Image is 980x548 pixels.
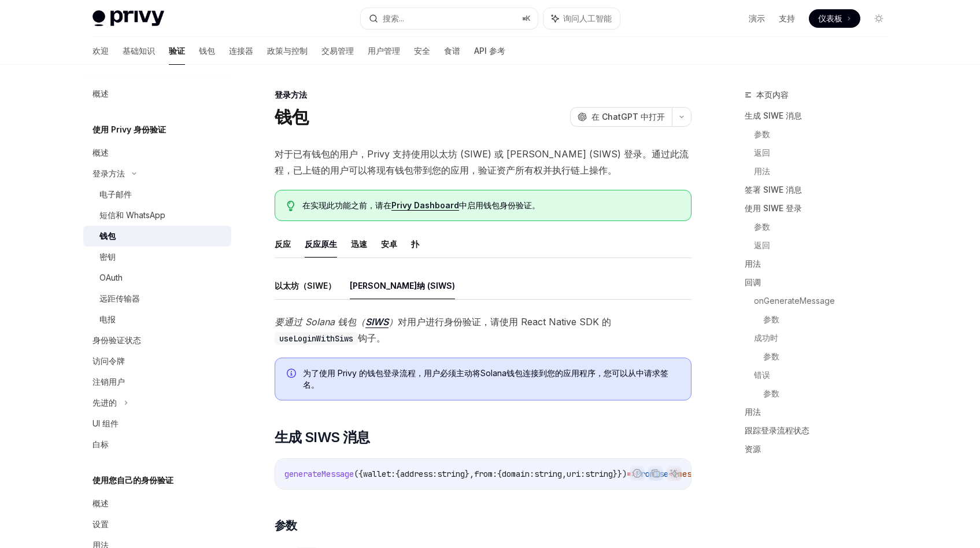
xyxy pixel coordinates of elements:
button: 在 ChatGPT 中打开 [570,107,672,127]
a: 基础知识 [123,37,155,65]
font: 欢迎 [93,46,109,56]
font: 生成 SIWS 消息 [275,429,370,446]
span: }}) [613,469,627,479]
a: 概述 [83,493,231,514]
font: 连接器 [229,46,253,56]
a: 参数 [754,218,897,236]
a: 使用 SIWE 登录 [745,199,897,218]
font: 对于已有钱包的用户，Privy 支持使用以太坊 (SIWE) 或 [PERSON_NAME] (SIWS) 登录。通过此流程，已上链的用户可以将现有钱包带到您的应用，验证资产所有权并执行链上操作。 [275,148,689,176]
font: 参数 [275,518,297,532]
font: 成功时 [754,333,778,343]
a: 食谱 [444,37,460,65]
font: 安全 [414,46,430,56]
font: 钩子。 [358,332,386,344]
font: 仪表板 [818,13,842,23]
code: useLoginWithSiws [275,332,358,345]
font: 基础知识 [123,46,155,56]
span: }, [465,469,474,479]
button: 询问人工智能 [667,466,682,481]
a: 钱包 [199,37,215,65]
span: uri: [567,469,585,479]
font: 生成 SIWE 消息 [745,111,802,120]
a: 参数 [763,384,897,403]
a: 远距传输器 [83,288,231,309]
button: 反应原生 [305,230,337,258]
span: { [497,469,502,479]
span: address: [400,469,437,479]
a: 短信和 WhatsApp [83,205,231,226]
span: , [562,469,567,479]
font: 参数 [763,388,779,398]
font: Solana [480,368,506,378]
a: 身份验证状态 [83,330,231,351]
a: 设置 [83,514,231,535]
a: 参数 [763,347,897,366]
font: 使用 SIWE 登录 [745,203,802,213]
font: 为了使用 Privy 的钱包登录流程，用户必须主动将 [303,368,480,378]
span: ({ [354,469,363,479]
a: 签署 SIWE 消息 [745,181,897,199]
font: 在 ChatGPT 中打开 [591,112,665,122]
font: 搜索... [383,13,404,23]
a: UI 组件 [83,413,231,434]
font: 跟踪登录流程状态 [745,425,809,435]
button: 扑 [411,230,419,258]
font: 要通过 Solana 钱包（ [275,316,365,328]
font: 安卓 [381,239,397,249]
font: 对用户进行身份验证 [398,316,481,328]
button: 询问人工智能 [543,8,620,29]
font: 用法 [745,259,761,269]
font: 注销用户 [93,377,125,387]
font: 询问人工智能 [563,13,612,23]
a: 支持 [779,13,795,24]
font: 签署 SIWE 消息 [745,185,802,194]
font: API 参考 [474,46,505,56]
font: 返回 [754,148,770,157]
font: K [526,14,531,23]
font: 验证 [169,46,185,56]
font: ，请使用 React Native SDK 的 [481,316,611,328]
a: 欢迎 [93,37,109,65]
button: 反应 [275,230,291,258]
font: onGenerateMessage [754,296,835,306]
font: ） [389,316,398,328]
a: 用户管理 [368,37,400,65]
a: 仪表板 [809,9,860,28]
font: 中启用钱包身份验证。 [459,200,540,210]
a: 电报 [83,309,231,330]
a: 跟踪登录流程状态 [745,421,897,440]
a: onGenerateMessage [754,292,897,310]
a: 密钥 [83,247,231,267]
font: 用法 [754,166,770,176]
font: 以太坊（SIWE） [275,281,336,290]
a: 返回 [754,236,897,255]
font: 扑 [411,239,419,249]
font: SIWS [365,316,389,328]
a: 交易管理 [321,37,354,65]
font: 参数 [763,314,779,324]
a: OAuth [83,267,231,288]
font: 电子邮件 [99,189,132,199]
span: => [627,469,636,479]
font: 密钥 [99,252,116,262]
span: string [437,469,465,479]
font: OAuth [99,273,123,282]
font: 身份验证状态 [93,335,141,345]
a: 生成 SIWE 消息 [745,106,897,125]
button: 安卓 [381,230,397,258]
font: 在实现此功能之前，请在 [302,200,391,210]
a: 访问令牌 [83,351,231,372]
font: 食谱 [444,46,460,56]
span: from: [474,469,497,479]
a: 政策与控制 [267,37,308,65]
font: 用户管理 [368,46,400,56]
font: 返回 [754,240,770,250]
span: domain: [502,469,534,479]
button: [PERSON_NAME]纳 (SIWS) [350,272,455,299]
font: 错误 [754,370,770,380]
font: 钱包 [99,231,116,241]
font: 参数 [754,222,770,231]
a: API 参考 [474,37,505,65]
font: ⌘ [522,14,526,23]
a: 参数 [763,310,897,329]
